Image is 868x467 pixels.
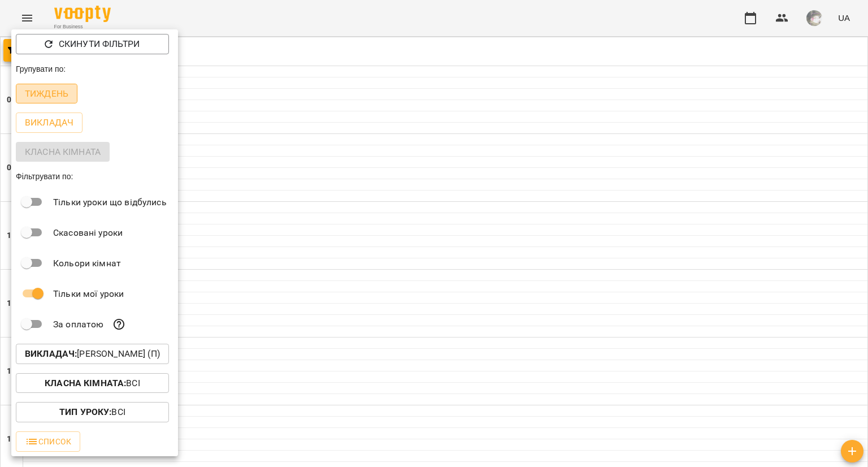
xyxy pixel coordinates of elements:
[59,405,125,419] p: Всі
[11,166,178,187] div: Фільтрувати по:
[53,287,124,301] p: Тільки мої уроки
[45,378,126,388] b: Класна кімната :
[16,34,169,54] button: Скинути фільтри
[53,196,167,209] p: Тільки уроки що відбулись
[25,435,71,448] span: Список
[16,431,80,452] button: Список
[11,59,178,79] div: Групувати по:
[25,87,68,101] p: Тиждень
[25,347,160,361] p: [PERSON_NAME] (п)
[25,348,77,359] b: Викладач :
[16,402,169,422] button: Тип Уроку:Всі
[53,226,123,240] p: Скасовані уроки
[25,116,73,129] p: Викладач
[53,257,121,270] p: Кольори кімнат
[16,344,169,364] button: Викладач:[PERSON_NAME] (п)
[16,84,77,104] button: Тиждень
[16,113,83,133] button: Викладач
[59,37,140,51] p: Скинути фільтри
[45,377,140,390] p: Всі
[16,373,169,394] button: Класна кімната:Всі
[59,407,111,417] b: Тип Уроку :
[53,318,103,331] p: За оплатою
